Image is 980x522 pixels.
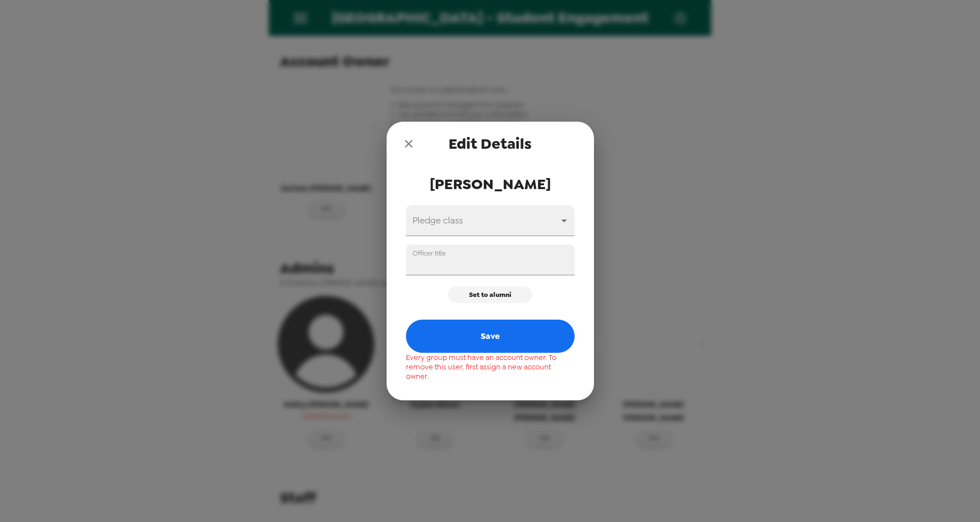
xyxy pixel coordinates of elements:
span: Edit Details [449,134,531,154]
button: close [398,133,420,155]
button: Set to alumni [448,286,533,303]
button: Save [406,320,575,353]
span: Every group must have an account owner. To remove this user, first assign a new account owner. [406,353,556,381]
label: Officer title [413,248,446,258]
span: [PERSON_NAME] [406,174,575,194]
